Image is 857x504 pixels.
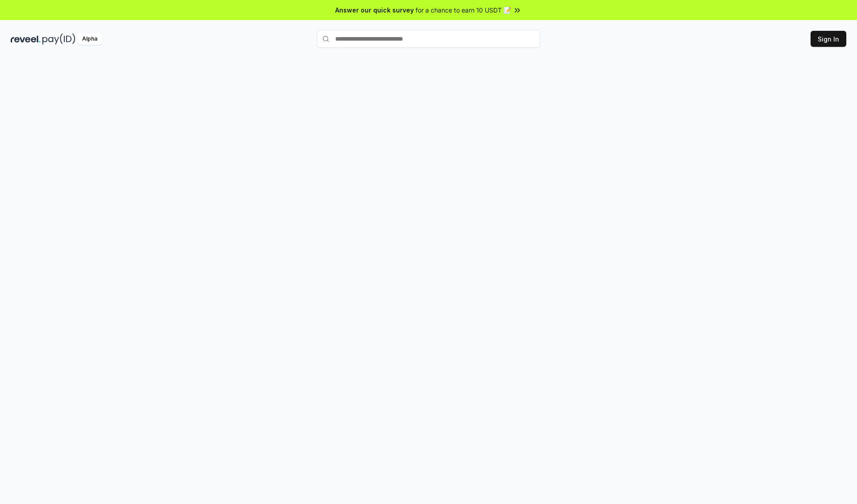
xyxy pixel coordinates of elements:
div: Alpha [77,33,102,45]
img: reveel_dark [11,33,41,45]
span: Answer our quick survey [335,5,414,15]
span: for a chance to earn 10 USDT 📝 [416,5,511,15]
button: Sign In [811,31,846,47]
img: pay_id [42,33,75,45]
